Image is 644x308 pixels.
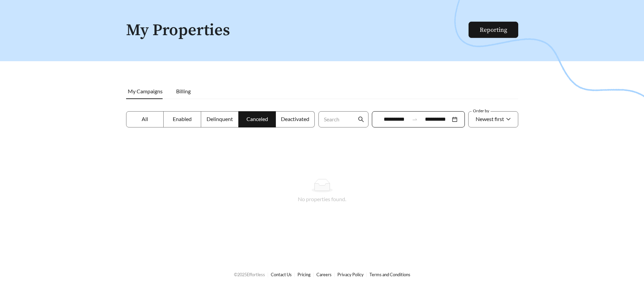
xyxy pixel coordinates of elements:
[412,116,418,122] span: swap-right
[142,116,148,122] span: All
[281,116,309,122] span: Deactivated
[134,195,510,203] div: No properties found.
[358,116,364,122] span: search
[128,88,163,94] span: My Campaigns
[480,26,507,34] a: Reporting
[126,22,469,40] h1: My Properties
[476,116,504,122] span: Newest first
[246,116,268,122] span: Canceled
[469,22,518,38] button: Reporting
[176,88,191,94] span: Billing
[173,116,192,122] span: Enabled
[412,116,418,122] span: to
[207,116,233,122] span: Delinquent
